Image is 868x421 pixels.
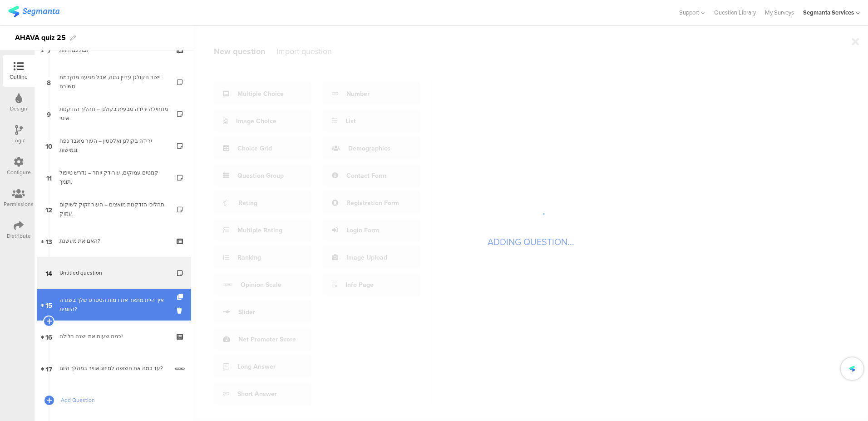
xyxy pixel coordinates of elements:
[59,136,168,155] div: ירידה בקולגן ואלסטין – העור מאבד נפח וגמישות.
[177,306,185,315] i: Delete
[37,321,191,352] a: 16 כמה שעות את ישנה בלילה?
[45,140,52,150] span: 10
[59,364,168,373] div: עד כמה את חשופה למיזוג אוויר במהלך היום?
[47,109,51,119] span: 9
[45,204,52,214] span: 12
[45,268,52,278] span: 14
[59,168,168,186] div: קמטים עמוקים, עור דק יותר – נדרש טיפול תומך.
[37,225,191,257] a: 13 האם את מעשנת?
[488,235,574,249] div: ADDING QUESTION...
[37,161,191,193] a: 11 קמטים עמוקים, עור דק יותר – נדרש טיפול תומך.
[177,294,185,300] i: Duplicate
[679,8,699,17] span: Support
[45,300,52,310] span: 15
[45,331,52,341] span: 16
[37,130,191,161] a: 10 ירידה בקולגן ואלסטין – העור מאבד נפח וגמישות.
[37,352,191,384] a: 17 עד כמה את חשופה למיזוג אוויר במהלך היום?
[8,6,59,17] img: segmanta logo
[59,200,168,218] div: תהליכי הזדקנות מואצים – העור זקוק לשיקום עמוק.
[15,30,66,45] div: AHAVA quiz 25
[59,236,168,246] div: האם את מעשנת?
[59,73,168,91] div: ייצור הקולגן עדיין גבוה, אבל מניעה מוקדמת חשובה.
[46,172,52,182] span: 11
[45,236,52,246] span: 13
[12,136,25,145] div: Logic
[46,363,52,373] span: 17
[849,366,855,371] img: segmanta-icon-final.svg
[61,396,177,405] span: Add Question
[37,257,191,289] a: 14 Untitled question
[47,45,51,55] span: 7
[10,105,27,113] div: Design
[59,105,168,123] div: מתחילה ירידה טבעית בקולגן – תהליך הזדקנות איטי.
[47,77,51,87] span: 8
[7,232,31,240] div: Distribute
[803,8,854,17] div: Segmanta Services
[59,296,168,314] div: איך היית מתאר את רמות הסטרס שלך בשגרה היומית?
[37,98,191,130] a: 9 מתחילה ירידה טבעית בקולגן – תהליך הזדקנות איטי.
[37,289,191,321] a: 15 איך היית מתאר את רמות הסטרס שלך בשגרה היומית?
[4,200,34,208] div: Permissions
[37,66,191,98] a: 8 ייצור הקולגן עדיין גבוה, אבל מניעה מוקדמת חשובה.
[59,269,102,277] span: Untitled question
[10,73,28,81] div: Outline
[7,168,31,176] div: Configure
[37,193,191,225] a: 12 תהליכי הזדקנות מואצים – העור זקוק לשיקום עמוק.
[59,332,168,341] div: כמה שעות את ישנה בלילה?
